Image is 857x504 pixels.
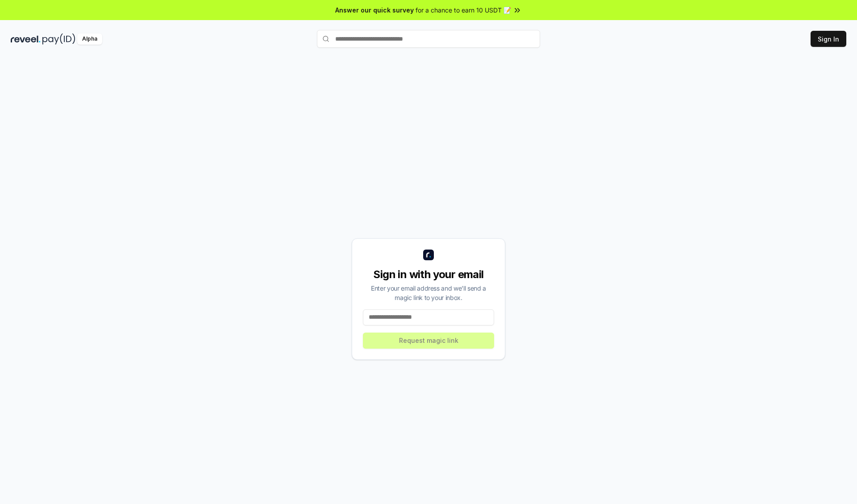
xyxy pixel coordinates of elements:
img: logo_small [423,250,434,260]
span: Answer our quick survey [335,5,414,15]
span: for a chance to earn 10 USDT 📝 [416,5,511,15]
div: Sign in with your email [363,267,494,282]
img: pay_id [42,33,75,45]
div: Enter your email address and we’ll send a magic link to your inbox. [363,283,494,302]
img: reveel_dark [11,33,41,45]
div: Alpha [77,33,102,45]
button: Sign In [811,31,846,47]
